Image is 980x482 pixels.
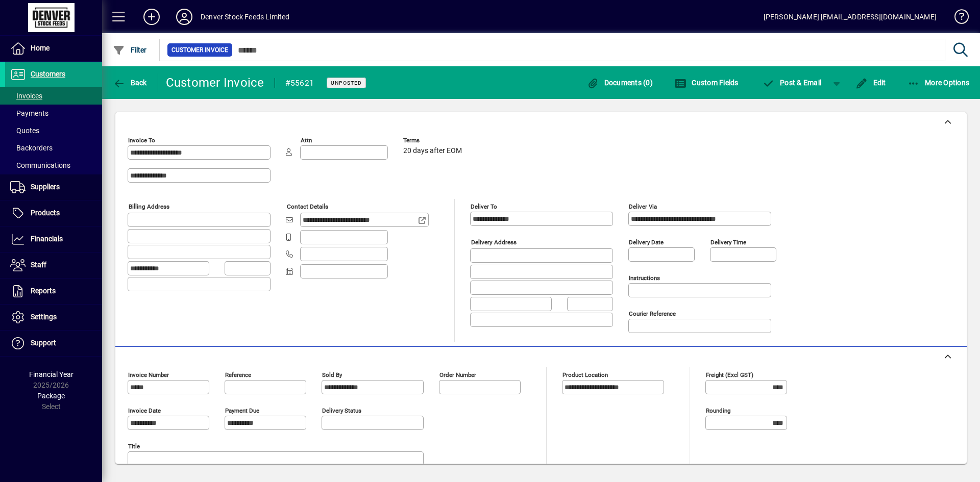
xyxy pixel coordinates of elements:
[629,239,664,246] mat-label: Delivery date
[5,122,102,139] a: Quotes
[672,73,741,92] button: Custom Fields
[128,443,140,450] mat-label: Title
[322,407,361,414] mat-label: Delivery status
[5,36,102,61] a: Home
[586,79,653,87] span: Documents (0)
[201,9,290,25] div: Denver Stock Feeds Limited
[166,74,264,91] div: Customer Invoice
[5,226,102,252] a: Financials
[10,161,70,169] span: Communications
[110,41,150,59] button: Filter
[5,331,102,356] a: Support
[908,79,970,87] span: More Options
[225,371,251,378] mat-label: Reference
[629,310,676,317] mat-label: Courier Reference
[947,2,967,35] a: Knowledge Base
[29,370,73,378] span: Financial Year
[128,137,155,144] mat-label: Invoice To
[135,8,168,26] button: Add
[285,75,314,91] div: #55621
[168,8,201,26] button: Profile
[471,203,497,210] mat-label: Deliver To
[853,73,889,92] button: Edit
[322,371,342,378] mat-label: Sold by
[331,80,362,86] span: Unposted
[301,137,312,144] mat-label: Attn
[403,137,464,144] span: Terms
[31,44,50,52] span: Home
[764,9,937,25] div: [PERSON_NAME] [EMAIL_ADDRESS][DOMAIN_NAME]
[629,203,657,210] mat-label: Deliver via
[128,407,161,414] mat-label: Invoice date
[5,139,102,157] a: Backorders
[757,73,827,92] button: Post & Email
[403,147,462,155] span: 20 days after EOM
[31,183,60,191] span: Suppliers
[5,157,102,174] a: Communications
[37,392,65,400] span: Package
[710,239,746,246] mat-label: Delivery time
[10,126,39,135] span: Quotes
[110,73,150,92] button: Back
[5,305,102,330] a: Settings
[5,252,102,278] a: Staff
[780,79,785,87] span: P
[584,73,655,92] button: Documents (0)
[31,209,60,217] span: Products
[763,79,822,87] span: ost & Email
[706,407,730,414] mat-label: Rounding
[562,371,608,378] mat-label: Product location
[10,109,48,117] span: Payments
[225,407,259,414] mat-label: Payment due
[855,79,886,87] span: Edit
[5,278,102,304] a: Reports
[113,46,147,54] span: Filter
[128,371,169,378] mat-label: Invoice number
[5,87,102,105] a: Invoices
[113,79,147,87] span: Back
[5,200,102,226] a: Products
[102,73,158,92] app-page-header-button: Back
[31,339,56,347] span: Support
[171,45,228,55] span: Customer Invoice
[31,261,46,269] span: Staff
[905,73,972,92] button: More Options
[5,174,102,200] a: Suppliers
[31,287,56,295] span: Reports
[31,70,65,78] span: Customers
[629,274,660,282] mat-label: Instructions
[706,371,753,378] mat-label: Freight (excl GST)
[31,313,57,321] span: Settings
[10,92,42,100] span: Invoices
[5,105,102,122] a: Payments
[439,371,476,378] mat-label: Order number
[10,144,53,152] span: Backorders
[674,79,739,87] span: Custom Fields
[31,235,63,243] span: Financials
